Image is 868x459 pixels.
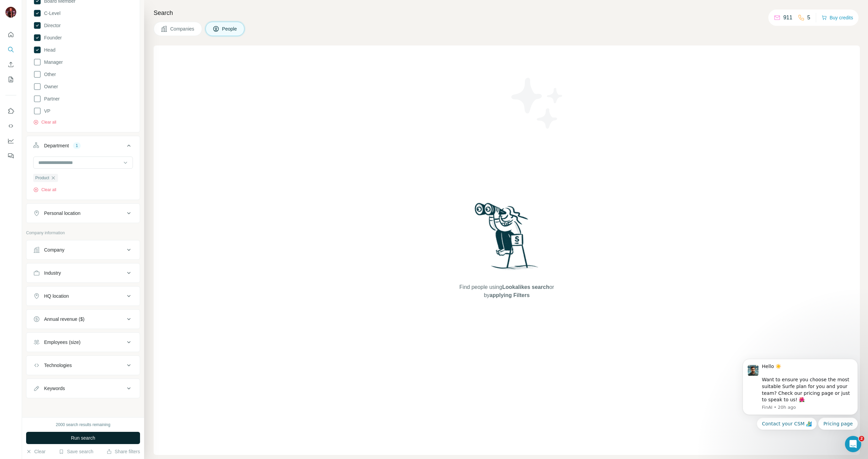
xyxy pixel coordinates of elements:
span: Other [41,71,56,78]
span: People [222,25,238,32]
p: 5 [807,14,810,22]
div: Industry [44,270,61,276]
button: Search [5,43,16,56]
button: Share filters [106,448,140,455]
span: Head [41,47,55,53]
span: 2 [859,436,864,441]
span: Companies [170,25,195,32]
button: Quick start [5,29,16,41]
div: 1 [73,143,81,149]
h4: Search [154,8,860,18]
p: 911 [783,14,792,22]
span: VP [41,108,51,114]
button: Feedback [5,150,16,162]
span: Director [41,22,61,29]
div: Keywords [44,385,65,392]
iframe: Intercom notifications message [732,336,868,441]
span: Find people using or by [452,283,561,299]
button: Industry [26,265,140,281]
div: Technologies [44,362,72,369]
button: Employees (size) [26,334,140,350]
img: Surfe Illustration - Woman searching with binoculars [472,201,542,277]
button: Keywords [26,380,140,397]
button: Department1 [26,137,140,157]
span: Founder [41,34,62,41]
span: Lookalikes search [502,284,549,290]
div: Company [44,246,64,253]
button: Company [26,242,140,258]
span: Run search [71,435,95,441]
div: Annual revenue ($) [44,316,84,323]
button: Clear [26,448,45,455]
span: Owner [41,83,58,90]
button: Use Surfe on LinkedIn [5,105,16,117]
p: Company information [26,230,140,236]
button: Dashboard [5,135,16,147]
img: Surfe Illustration - Stars [507,73,568,134]
button: My lists [5,73,16,86]
button: Use Surfe API [5,120,16,132]
span: Partner [41,95,60,102]
button: Enrich CSV [5,58,16,71]
img: Avatar [5,7,16,18]
button: Personal location [26,205,140,221]
button: Annual revenue ($) [26,311,140,327]
div: Personal location [44,210,80,217]
button: Clear all [33,187,56,193]
div: 2000 search results remaining [56,422,111,428]
button: Technologies [26,357,140,373]
span: applying Filters [490,292,530,298]
button: Clear all [33,119,56,125]
span: Manager [41,59,63,66]
span: Product [35,175,49,181]
span: C-Level [41,10,60,17]
div: Department [44,142,69,149]
div: HQ location [44,293,69,299]
button: Save search [59,448,93,455]
button: HQ location [26,288,140,304]
div: Employees (size) [44,339,80,346]
button: Buy credits [822,13,853,22]
button: Run search [26,432,140,444]
iframe: Intercom live chat [845,436,861,452]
